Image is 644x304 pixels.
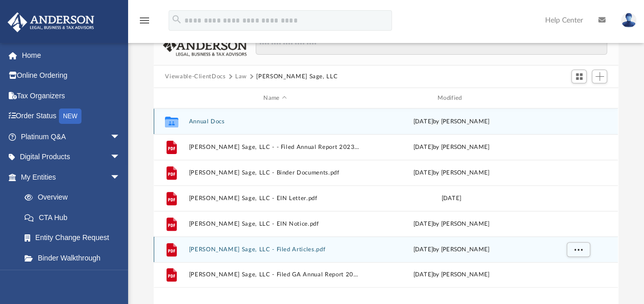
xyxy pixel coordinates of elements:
[7,147,136,167] a: Digital Productsarrow_drop_down
[110,147,131,168] span: arrow_drop_down
[14,187,136,208] a: Overview
[14,268,131,289] a: My Blueprint
[189,271,361,278] button: [PERSON_NAME] Sage, LLC - Filed GA Annual Report 2022.pdf
[567,242,590,257] button: More options
[365,168,537,178] div: [DATE] by [PERSON_NAME]
[171,14,182,25] i: search
[235,72,247,81] button: Law
[365,94,537,103] div: Modified
[365,245,537,254] div: [DATE] by [PERSON_NAME]
[365,220,537,229] div: [DATE] by [PERSON_NAME]
[158,94,184,103] div: id
[59,108,81,124] div: NEW
[7,126,136,147] a: Platinum Q&Aarrow_drop_down
[14,248,136,268] a: Binder Walkthrough
[365,270,537,279] div: [DATE] by [PERSON_NAME]
[138,14,151,27] i: menu
[7,45,136,66] a: Home
[189,118,361,125] button: Annual Docs
[14,207,136,228] a: CTA Hub
[189,94,361,103] div: Name
[365,117,537,126] div: [DATE] by [PERSON_NAME]
[621,13,636,28] img: User Pic
[256,36,607,55] input: Search files and folders
[365,194,537,203] div: [DATE]
[256,72,338,81] button: [PERSON_NAME] Sage, LLC
[189,169,361,176] button: [PERSON_NAME] Sage, LLC - Binder Documents.pdf
[189,144,361,150] button: [PERSON_NAME] Sage, LLC - - Filed Annual Report 2023.pdf
[138,19,151,27] a: menu
[110,167,131,188] span: arrow_drop_down
[542,94,614,103] div: id
[365,143,537,152] div: [DATE] by [PERSON_NAME]
[571,70,587,84] button: Switch to Grid View
[7,167,136,187] a: My Entitiesarrow_drop_down
[7,106,136,127] a: Order StatusNEW
[7,66,136,86] a: Online Ordering
[14,228,136,248] a: Entity Change Request
[189,246,361,253] button: [PERSON_NAME] Sage, LLC - Filed Articles.pdf
[592,70,607,84] button: Add
[189,195,361,202] button: [PERSON_NAME] Sage, LLC - EIN Letter.pdf
[110,126,131,147] span: arrow_drop_down
[7,85,136,106] a: Tax Organizers
[165,72,225,81] button: Viewable-ClientDocs
[5,12,97,32] img: Anderson Advisors Platinum Portal
[189,221,361,227] button: [PERSON_NAME] Sage, LLC - EIN Notice.pdf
